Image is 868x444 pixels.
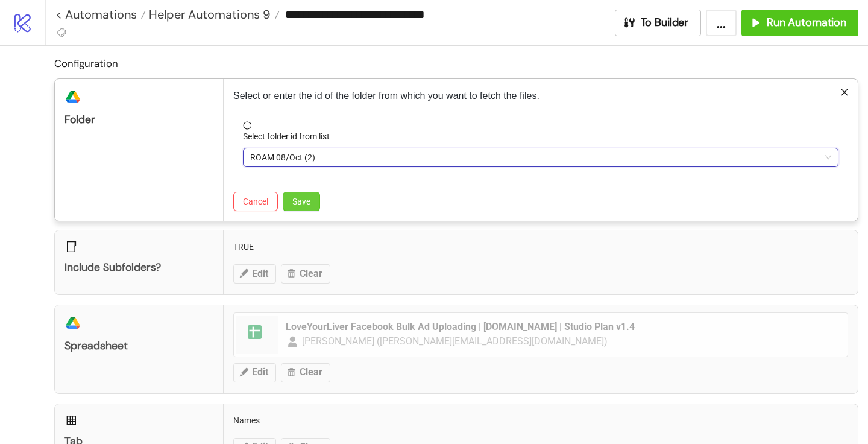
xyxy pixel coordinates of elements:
[64,113,213,127] div: Folder
[243,130,338,143] label: Select folder id from list
[292,197,310,206] span: Save
[54,55,858,71] h2: Configuration
[55,8,146,21] a: < Automations
[146,7,271,22] span: Helper Automations 9
[741,10,858,36] button: Run Automation
[706,10,737,36] button: ...
[243,121,838,130] span: reload
[767,16,846,30] span: Run Automation
[641,16,689,30] span: To Builder
[283,192,320,211] button: Save
[250,148,831,166] span: ROAM 08/Oct (2)
[233,192,278,211] button: Cancel
[233,89,848,103] p: Select or enter the id of the folder from which you want to fetch the files.
[243,197,268,206] span: Cancel
[615,10,702,36] button: To Builder
[840,88,849,97] span: close
[146,8,280,21] a: Helper Automations 9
